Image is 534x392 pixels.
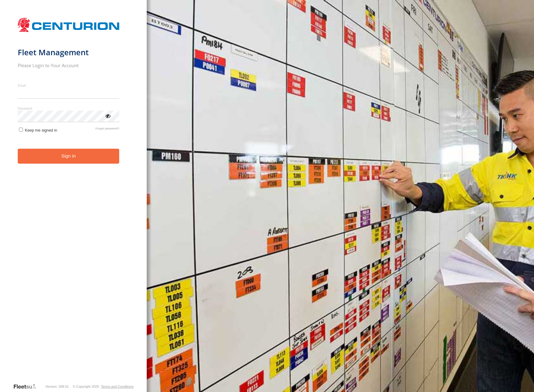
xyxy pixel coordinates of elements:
[18,17,120,33] img: Centurion Transport
[105,113,111,119] div: ViewPassword
[46,385,69,388] div: Version: 308.01
[18,106,120,111] label: Password
[25,128,57,132] span: Keep me signed in
[96,127,120,132] a: Forgot password?
[18,47,120,57] h1: Fleet Management
[18,62,120,68] h2: Please Login to Your Account
[19,128,23,132] input: Keep me signed in
[18,15,129,383] form: main
[73,385,134,388] div: © Copyright 2025 -
[18,83,120,88] label: Email
[101,385,134,388] a: Terms and Conditions
[18,149,120,164] button: Sign in
[13,383,41,390] a: Visit our Website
